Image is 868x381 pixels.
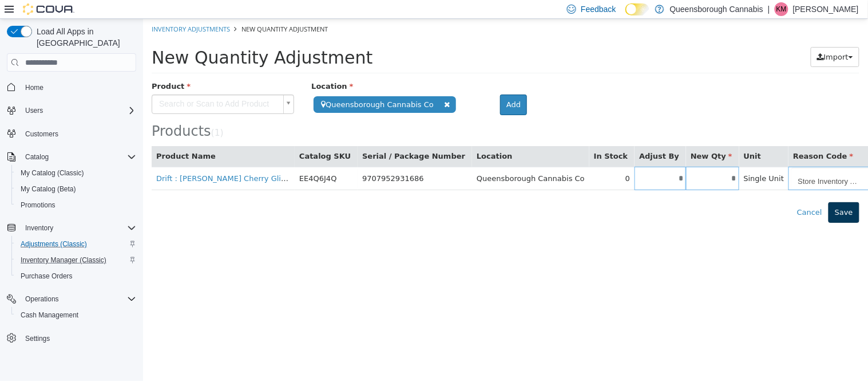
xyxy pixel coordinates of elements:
span: Purchase Orders [21,272,73,281]
span: Dark Mode [625,15,626,16]
button: Settings [2,330,141,347]
td: 0 [446,148,492,171]
small: ( ) [68,109,81,119]
a: My Catalog (Classic) [16,166,89,180]
button: Catalog [21,150,53,164]
td: EE4Q6J4Q [152,148,215,171]
span: Users [25,106,43,115]
span: Reason Code [650,133,710,142]
button: Cancel [648,183,685,204]
button: Catalog [2,149,141,165]
a: Drift : [PERSON_NAME] Cherry Glitch (1x10mg) [13,155,188,164]
a: Inventory Adjustments [9,6,87,14]
span: Search or Scan to Add Product [9,76,136,95]
button: Users [21,104,47,117]
a: Purchase Orders [16,269,77,283]
span: My Catalog (Beta) [21,184,76,194]
button: Home [2,78,141,95]
span: Load All Apps in [GEOGRAPHIC_DATA] [32,26,136,49]
span: New Quantity Adjustment [9,29,229,49]
button: Inventory [2,220,141,236]
span: Product [9,63,47,72]
span: Operations [25,294,59,304]
button: Adjust By [496,132,538,143]
span: Single Unit [601,155,641,164]
span: KM [776,2,787,16]
button: Promotions [11,197,141,213]
span: Inventory [25,223,53,233]
span: Feedback [581,3,616,15]
span: Operations [21,292,136,306]
img: Cova [23,3,74,15]
button: Cash Management [11,307,141,323]
span: Queensborough Cannabis Co [171,77,313,94]
a: Cash Management [16,308,83,322]
button: Purchase Orders [11,268,141,284]
button: My Catalog (Beta) [11,181,141,197]
button: Inventory Manager (Classic) [11,252,141,268]
button: Add [357,76,384,96]
a: Customers [21,127,63,141]
span: Users [21,104,136,117]
span: Adjustments (Classic) [21,239,87,249]
button: Location [334,132,371,143]
button: Serial / Package Number [219,132,324,143]
span: Home [21,80,136,94]
span: Home [25,83,43,92]
button: Adjustments (Classic) [11,236,141,252]
span: My Catalog (Classic) [16,166,136,180]
button: Operations [21,292,64,306]
span: Products [9,104,68,120]
span: My Catalog (Classic) [21,168,84,178]
button: Save [685,183,716,204]
a: Promotions [16,198,60,212]
p: [PERSON_NAME] [793,2,859,16]
span: Import [681,34,706,42]
button: Catalog SKU [156,132,210,143]
span: New Qty [548,133,589,142]
td: 9707952931686 [215,148,329,171]
button: In Stock [451,132,487,143]
input: Dark Mode [625,3,649,15]
nav: Complex example [7,74,136,376]
a: Adjustments (Classic) [16,237,92,251]
span: Location [168,63,210,72]
span: Purchase Orders [16,269,136,283]
button: Customers [2,125,141,142]
button: Import [668,28,716,49]
span: Settings [25,334,50,343]
button: Inventory [21,221,58,235]
p: | [768,2,770,16]
button: My Catalog (Classic) [11,165,141,181]
span: Queensborough Cannabis Co [334,155,442,164]
span: Customers [21,127,136,141]
button: Product Name [13,132,75,143]
a: Store Inventory Audit [648,149,741,171]
span: Settings [21,331,136,345]
span: Catalog [25,152,49,162]
span: Cash Management [21,311,78,320]
a: Inventory Manager (Classic) [16,253,111,267]
p: Queensborough Cannabis [670,2,763,16]
span: Store Inventory Audit [648,149,726,172]
a: Settings [21,332,54,345]
a: Search or Scan to Add Product [9,76,151,95]
span: Adjustments (Classic) [16,237,136,251]
span: Catalog [21,150,136,164]
span: Promotions [21,201,56,210]
span: Inventory Manager (Classic) [21,256,106,265]
span: 1 [72,109,77,119]
button: Unit [601,132,620,143]
span: Inventory Manager (Classic) [16,253,136,267]
button: Users [2,103,141,119]
span: My Catalog (Beta) [16,182,136,196]
span: Promotions [16,198,136,212]
span: New Quantity Adjustment [98,6,185,14]
button: Operations [2,291,141,307]
span: Cash Management [16,308,136,322]
span: Inventory [21,221,136,235]
div: Kioko Mayede [775,2,788,16]
a: Home [21,81,48,95]
a: My Catalog (Beta) [16,182,81,196]
span: Customers [25,129,58,139]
